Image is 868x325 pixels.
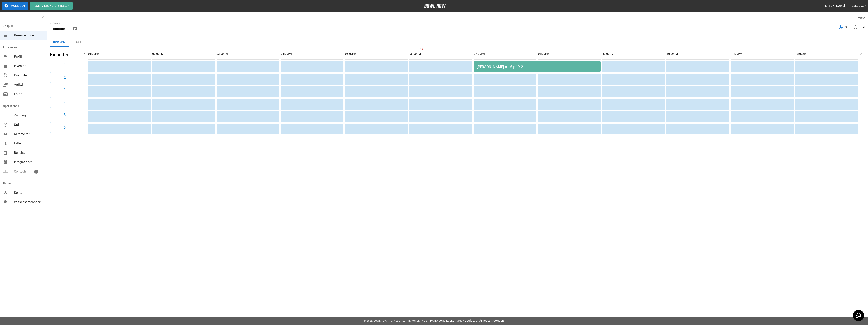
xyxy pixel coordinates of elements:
button: test [69,37,87,47]
span: Reservierungen [14,33,44,38]
a: Datenschutz-Bestimmungen [430,320,470,322]
h6: 2 [64,74,66,81]
th: 03:00PM [217,48,279,60]
button: 6 [50,122,79,133]
span: Artikel [14,82,44,87]
th: 07:00PM [474,48,536,60]
span: Hilfe [14,141,44,146]
th: 12:00AM [795,48,858,60]
label: View [858,16,865,20]
span: Zahlung [14,113,44,118]
img: logo [424,4,446,8]
span: Std [14,122,44,127]
span: Fotos [14,92,44,96]
h6: 6 [64,124,66,131]
button: Choose date, selected date is 1. Nov. 2025 [71,25,79,33]
a: Geschäftsbedingungen [471,320,504,322]
button: 3 [50,85,79,95]
div: inventory tabs [50,37,865,47]
span: Produkte [14,73,44,78]
button: Bowling [50,37,69,47]
span: Integrationen [14,160,44,165]
h6: 1 [64,62,66,68]
button: 1 [50,60,79,70]
th: 09:00PM [602,48,665,60]
th: 11:00PM [731,48,794,60]
button: Ausloggen [848,2,868,10]
th: 05:00PM [345,48,408,60]
h6: 4 [64,99,66,106]
h5: Einheiten [50,52,79,58]
button: 5 [50,110,79,120]
button: 2 [50,72,79,83]
span: Inventar [14,64,44,68]
span: © 2022 BowlNow, Inc. Alle Rechte vorbehalten. [364,320,430,322]
th: 08:00PM [538,48,601,60]
th: 10:00PM [666,48,729,60]
button: [PERSON_NAME] [821,2,846,10]
span: Wissensdatenbank [14,200,44,205]
th: 04:00PM [281,48,343,60]
th: 02:00PM [152,48,215,60]
span: Grid [845,25,851,30]
h6: 3 [64,87,66,93]
h6: 5 [64,112,66,118]
div: [PERSON_NAME] n s 6 p 19-21 [477,65,598,69]
span: List [860,25,865,30]
th: 06:00PM [409,48,472,60]
span: Profil [14,54,44,59]
span: Berichte [14,150,44,155]
table: sticky table [86,47,859,136]
button: Pausieren [2,2,28,10]
th: 01:00PM [88,48,151,60]
span: Mitarbeiter [14,132,44,136]
button: 4 [50,97,79,108]
span: Konto [14,191,44,195]
span: 19:27 [419,47,420,51]
button: Reservierung erstellen [30,2,73,10]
